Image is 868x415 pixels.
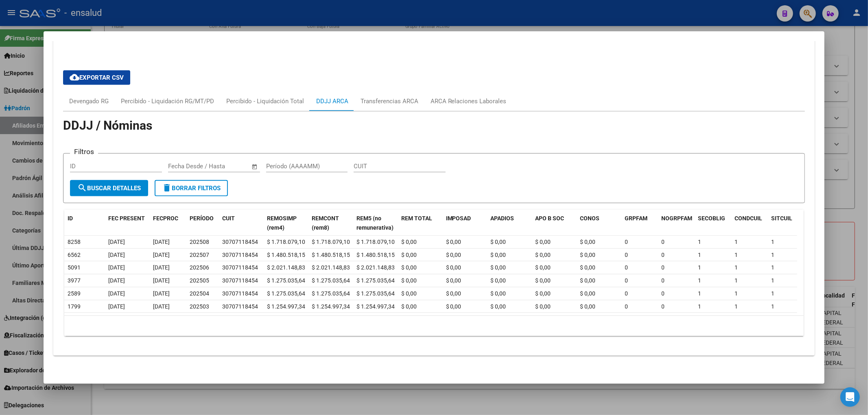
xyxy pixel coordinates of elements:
span: $ 0,00 [536,252,551,258]
datatable-header-cell: NOGRPFAM [658,210,695,237]
span: 1 [698,264,702,271]
datatable-header-cell: REMOSIMP (rem4) [264,210,308,237]
span: 0 [662,277,665,284]
div: 30707118454 [222,302,258,311]
span: [DATE] [108,303,125,310]
button: Open calendar [250,162,259,172]
span: 0 [625,290,628,297]
button: Exportar CSV [63,70,130,85]
span: $ 0,00 [401,290,417,297]
button: Borrar Filtros [155,180,228,196]
span: [DATE] [153,252,170,258]
datatable-header-cell: SECOBLIG [695,210,732,237]
span: 2589 [68,290,81,297]
span: REMOSIMP (rem4) [267,215,297,231]
span: [DATE] [153,277,170,284]
input: Fecha inicio [168,163,201,170]
span: $ 1.480.518,15 [312,252,350,258]
datatable-header-cell: FECPROC [150,210,186,237]
span: $ 1.480.518,15 [356,252,395,258]
span: [DATE] [153,264,170,271]
datatable-header-cell: APO B SOC [532,210,577,237]
span: APADIOS [491,215,514,222]
span: 1 [772,252,775,258]
span: 1 [698,239,702,245]
span: [DATE] [108,239,125,245]
datatable-header-cell: ID [64,210,105,237]
span: 1 [772,277,775,284]
span: 1 [772,239,775,245]
span: 1 [698,290,702,297]
span: 202503 [190,303,209,310]
div: Devengado RG [69,97,109,106]
datatable-header-cell: SITCUIL [768,210,805,237]
mat-icon: delete [162,183,172,193]
span: $ 0,00 [401,252,417,258]
div: 30707118454 [222,250,258,260]
span: Borrar Filtros [162,185,221,192]
div: 30707118454 [222,276,258,285]
datatable-header-cell: CUIT [219,210,264,237]
div: Percibido - Liquidación RG/MT/PD [121,97,214,106]
span: $ 0,00 [401,303,417,310]
span: REMCONT (rem8) [312,215,339,231]
span: CONOS [580,215,600,222]
span: ID [68,215,73,222]
span: PERÍODO [190,215,214,222]
datatable-header-cell: CONOS [577,210,622,237]
span: 1 [735,277,738,284]
span: FEC PRESENT [108,215,145,222]
span: $ 0,00 [580,264,596,271]
span: Buscar Detalles [77,185,141,192]
div: DDJJ ARCA [316,97,348,106]
span: $ 0,00 [401,239,417,245]
input: Fecha fin [208,163,248,170]
span: 1 [735,252,738,258]
span: $ 0,00 [580,290,596,297]
div: Transferencias ARCA [361,97,418,106]
span: $ 0,00 [491,264,506,271]
span: 0 [625,264,628,271]
mat-icon: search [77,183,87,193]
datatable-header-cell: REMCONT (rem8) [308,210,353,237]
span: $ 0,00 [446,264,461,271]
span: $ 2.021.148,83 [312,264,350,271]
span: 202507 [190,252,209,258]
span: CUIT [222,215,235,222]
span: $ 0,00 [446,303,461,310]
h3: Filtros [70,147,98,156]
span: SECOBLIG [698,215,726,222]
span: 0 [625,252,628,258]
span: $ 0,00 [446,252,461,258]
span: 202506 [190,264,209,271]
span: 1 [698,277,702,284]
span: $ 0,00 [491,303,506,310]
span: $ 0,00 [401,264,417,271]
mat-icon: cloud_download [70,72,79,82]
span: $ 1.254.997,34 [267,303,305,310]
span: $ 0,00 [536,277,551,284]
span: 0 [662,252,665,258]
span: $ 0,00 [446,290,461,297]
button: Buscar Detalles [70,180,148,196]
span: 1 [735,239,738,245]
span: $ 1.275.035,64 [267,290,305,297]
span: SITCUIL [772,215,793,222]
div: ARCA Relaciones Laborales [431,97,507,106]
span: 0 [625,277,628,284]
span: $ 0,00 [536,264,551,271]
span: 0 [662,290,665,297]
span: IMPOSAD [446,215,471,222]
span: 0 [662,264,665,271]
span: [DATE] [108,290,125,297]
span: [DATE] [108,252,125,258]
span: 1 [735,303,738,310]
span: 1 [698,252,702,258]
span: 6562 [68,252,81,258]
span: $ 1.275.035,64 [312,290,350,297]
span: $ 0,00 [491,277,506,284]
span: Exportar CSV [70,74,124,81]
span: $ 0,00 [536,290,551,297]
span: CONDCUIL [735,215,763,222]
span: REM5 (no remunerativa) [356,215,394,231]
